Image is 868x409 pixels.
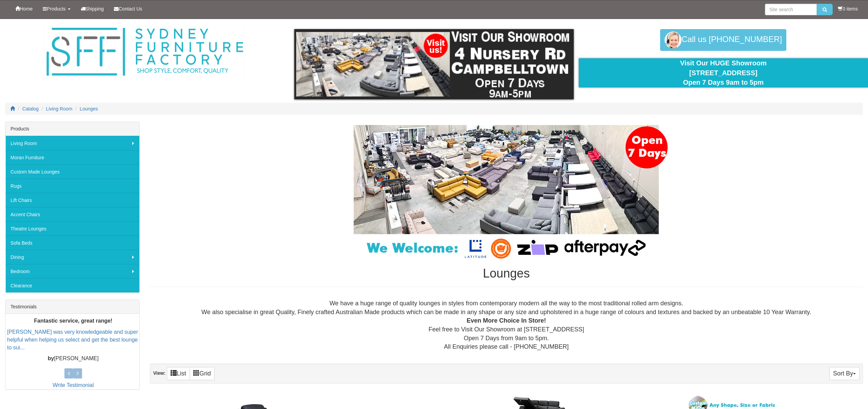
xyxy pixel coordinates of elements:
[7,329,138,350] a: [PERSON_NAME] was very knowledgeable and super helpful when helping us select and get the best lo...
[47,6,65,12] span: Products
[5,278,139,292] a: Clearance
[190,367,215,380] a: Grid
[155,299,857,351] div: We have a huge range of quality lounges in styles from contemporary modern all the way to the mos...
[20,6,33,12] span: Home
[53,382,94,388] a: Write Testimonial
[5,150,139,164] a: Moran Furniture
[467,317,546,324] b: Even More Choice In Store!
[5,164,139,179] a: Custom Made Lounges
[76,0,109,17] a: Shipping
[46,106,73,111] a: Living Room
[109,0,147,17] a: Contact Us
[5,250,139,264] a: Dining
[5,236,139,250] a: Sofa Beds
[10,0,38,17] a: Home
[294,29,573,99] img: showroom.gif
[765,4,817,15] input: Site search
[80,106,98,111] a: Lounges
[829,367,860,380] button: Sort By
[5,136,139,150] a: Living Room
[119,6,142,12] span: Contact Us
[167,367,190,380] a: List
[5,300,139,314] div: Testimonials
[5,207,139,221] a: Accent Chairs
[34,318,112,324] b: Fantastic service, great range!
[85,6,104,12] span: Shipping
[5,264,139,278] a: Bedroom
[150,267,863,280] h1: Lounges
[5,221,139,236] a: Theatre Lounges
[5,179,139,193] a: Rugs
[337,125,676,260] img: Lounges
[5,122,139,136] div: Products
[7,355,139,363] p: [PERSON_NAME]
[838,5,858,12] li: 0 items
[38,0,75,17] a: Products
[5,193,139,207] a: Lift Chairs
[48,355,54,361] b: by
[153,370,165,376] strong: View:
[43,26,246,78] img: Sydney Furniture Factory
[584,58,863,87] div: Visit Our HUGE Showroom [STREET_ADDRESS] Open 7 Days 9am to 5pm
[22,106,39,111] a: Catalog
